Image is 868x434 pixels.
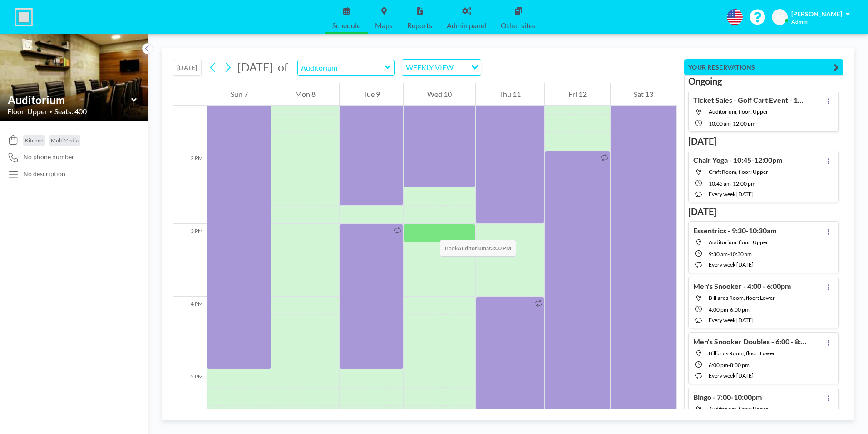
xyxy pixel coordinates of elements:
span: Billiards Room, floor: Lower [709,294,775,301]
span: 4:00 PM [709,306,728,313]
div: Tue 9 [340,83,403,106]
div: Search for option [402,60,481,75]
span: 12:00 PM [733,180,755,187]
div: Mon 8 [271,83,339,106]
span: 10:45 AM [709,180,731,187]
h4: Chair Yoga - 10:45-12:00pm [693,156,782,165]
button: [DATE] [173,60,202,76]
span: [PERSON_NAME] [791,10,842,18]
span: AC [775,13,784,21]
span: - [728,251,730,257]
div: 1 PM [173,78,207,151]
input: Search for option [456,61,466,73]
span: 12:00 PM [733,120,755,127]
span: WEEKLY VIEW [404,61,455,73]
span: Schedule [332,22,360,29]
div: Sun 7 [207,83,271,106]
span: No phone number [23,153,74,161]
span: Auditorium, floor: Upper [709,405,768,412]
span: Craft Room, floor: Upper [709,168,768,175]
h3: [DATE] [688,136,839,147]
h4: Ticket Sales - Golf Cart Event - 10:00-10:30am [693,96,807,105]
span: Floor: Upper [7,107,47,116]
h4: Men's Snooker - 4:00 - 6:00pm [693,282,791,291]
span: 10:30 AM [730,251,752,257]
span: Maps [375,22,393,29]
span: 10:00 AM [709,120,731,127]
div: 2 PM [173,151,207,224]
div: Wed 10 [404,83,475,106]
h4: Essentrics - 9:30-10:30am [693,226,776,235]
div: Thu 11 [476,83,544,106]
span: Admin [791,18,808,25]
span: every week [DATE] [709,191,754,197]
span: 8:00 PM [730,362,750,368]
span: Kitchen [25,137,44,144]
span: 6:00 PM [709,362,728,368]
div: 4 PM [173,297,207,369]
div: No description [23,170,65,178]
span: Billiards Room, floor: Lower [709,350,775,357]
h4: Men's Snooker Doubles - 6:00 - 8:00pm [693,337,807,346]
div: Sat 13 [611,83,677,106]
span: • [49,109,52,115]
span: - [728,362,730,368]
b: Auditorium [458,245,486,252]
span: [DATE] [237,60,273,74]
span: Reports [407,22,432,29]
input: Auditorium [298,60,385,75]
span: - [728,306,730,313]
span: of [278,60,288,74]
span: Auditorium, floor: Upper [709,108,768,115]
span: every week [DATE] [709,261,754,268]
button: YOUR RESERVATIONS [684,59,843,75]
img: organization-logo [15,8,33,26]
div: Fri 12 [545,83,610,106]
span: - [731,180,733,187]
b: 3:00 PM [491,245,511,252]
input: Auditorium [8,93,131,106]
span: Other sites [501,22,536,29]
span: every week [DATE] [709,317,754,323]
h3: Ongoing [688,76,839,87]
span: 9:30 AM [709,251,728,257]
span: Seats: 400 [54,107,87,116]
span: every week [DATE] [709,372,754,379]
span: 6:00 PM [730,306,750,313]
div: 3 PM [173,224,207,297]
span: Auditorium, floor: Upper [709,239,768,246]
span: - [731,120,733,127]
span: Admin panel [447,22,486,29]
span: Book at [440,240,516,257]
h4: Bingo - 7:00-10:00pm [693,393,762,402]
h3: [DATE] [688,206,839,217]
span: MultiMedia [51,137,79,144]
